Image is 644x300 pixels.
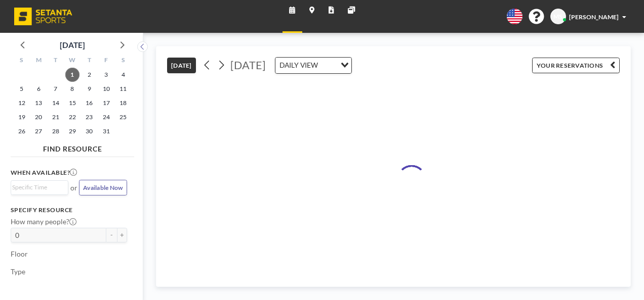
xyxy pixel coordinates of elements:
[116,82,130,96] span: Saturday, October 11, 2025
[11,206,128,214] h3: Specify resource
[13,55,30,68] div: S
[31,82,46,96] span: Monday, October 6, 2025
[14,8,72,25] img: organization-logo
[65,68,79,82] span: Wednesday, October 1, 2025
[79,180,127,195] button: Available Now
[15,82,29,96] span: Sunday, October 5, 2025
[15,96,29,110] span: Sunday, October 12, 2025
[11,249,28,258] label: Floor
[64,55,80,68] div: W
[11,217,76,226] label: How many people?
[60,38,85,52] div: [DATE]
[65,124,79,138] span: Wednesday, October 29, 2025
[82,110,96,124] span: Thursday, October 23, 2025
[99,124,113,138] span: Friday, October 31, 2025
[11,267,25,276] label: Type
[115,55,132,68] div: S
[99,96,113,110] span: Friday, October 17, 2025
[98,55,114,68] div: F
[83,184,123,191] span: Available Now
[275,58,351,73] div: Search for option
[106,228,117,242] button: -
[277,60,319,71] span: DAILY VIEW
[11,181,68,194] div: Search for option
[31,124,46,138] span: Monday, October 27, 2025
[117,228,128,242] button: +
[82,96,96,110] span: Thursday, October 16, 2025
[167,58,195,73] button: [DATE]
[116,68,130,82] span: Saturday, October 4, 2025
[569,13,619,21] span: [PERSON_NAME]
[553,13,562,20] span: MS
[82,82,96,96] span: Thursday, October 9, 2025
[49,82,63,96] span: Tuesday, October 7, 2025
[116,110,130,124] span: Saturday, October 25, 2025
[99,82,113,96] span: Friday, October 10, 2025
[31,96,46,110] span: Monday, October 13, 2025
[15,110,29,124] span: Sunday, October 19, 2025
[30,55,47,68] div: M
[49,110,63,124] span: Tuesday, October 21, 2025
[81,55,98,68] div: T
[65,82,79,96] span: Wednesday, October 8, 2025
[49,96,63,110] span: Tuesday, October 14, 2025
[12,183,63,192] input: Search for option
[82,124,96,138] span: Thursday, October 30, 2025
[320,60,335,71] input: Search for option
[532,58,620,73] button: YOUR RESERVATIONS
[31,110,46,124] span: Monday, October 20, 2025
[99,110,113,124] span: Friday, October 24, 2025
[82,68,96,82] span: Thursday, October 2, 2025
[70,183,77,192] span: or
[65,110,79,124] span: Wednesday, October 22, 2025
[116,96,130,110] span: Saturday, October 18, 2025
[47,55,64,68] div: T
[11,141,134,153] h4: FIND RESOURCE
[49,124,63,138] span: Tuesday, October 28, 2025
[230,59,266,72] span: [DATE]
[65,96,79,110] span: Wednesday, October 15, 2025
[15,124,29,138] span: Sunday, October 26, 2025
[99,68,113,82] span: Friday, October 3, 2025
